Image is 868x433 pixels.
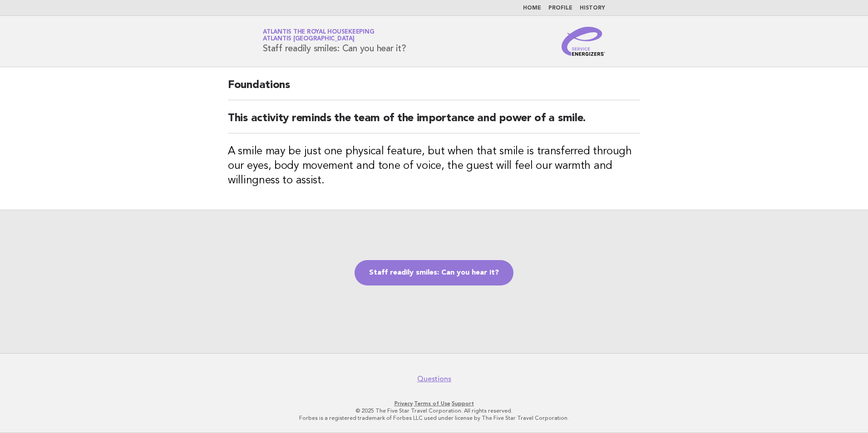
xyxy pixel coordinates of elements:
a: Terms of Use [414,400,450,407]
a: Profile [548,5,572,11]
h2: This activity reminds the team of the importance and power of a smile. [228,111,640,133]
h3: A smile may be just one physical feature, but when that smile is transferred through our eyes, bo... [228,144,640,188]
h2: Foundations [228,78,640,100]
a: Questions [417,374,451,384]
h1: Staff readily smiles: Can you hear it? [263,30,406,53]
a: Privacy [395,400,413,407]
a: History [580,5,605,11]
p: · · [156,400,712,407]
a: Staff readily smiles: Can you hear it? [355,260,513,285]
p: Forbes is a registered trademark of Forbes LLC used under license by The Five Star Travel Corpora... [156,414,712,422]
a: Home [523,5,541,11]
img: Service Energizers [562,27,605,56]
a: Atlantis the Royal HousekeepingAtlantis [GEOGRAPHIC_DATA] [263,29,374,42]
a: Support [452,400,474,407]
span: Atlantis [GEOGRAPHIC_DATA] [263,36,355,42]
p: © 2025 The Five Star Travel Corporation. All rights reserved. [156,407,712,414]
